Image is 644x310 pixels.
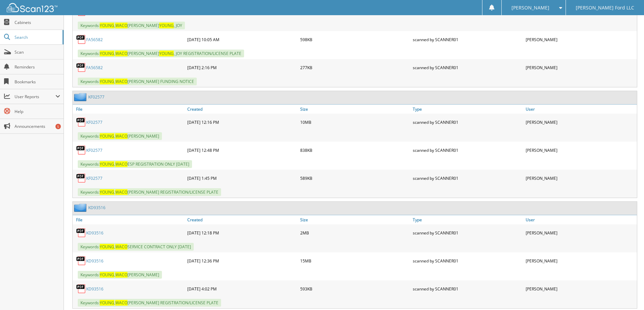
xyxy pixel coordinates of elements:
[411,226,524,239] div: scanned by SCANNER01
[78,160,192,168] span: Keywords: , ESP REGISTRATION ONLY [DATE]
[299,226,411,239] div: 2MB
[74,203,88,212] img: folder2.png
[76,173,86,183] img: PDF.png
[86,119,102,125] a: KF02577
[78,299,221,307] span: Keywords: , [PERSON_NAME] REGISTRATION/LICENSE PLATE
[15,79,60,85] span: Bookmarks
[115,244,127,250] span: WACO
[524,33,637,46] div: [PERSON_NAME]
[73,215,186,224] a: File
[524,171,637,185] div: [PERSON_NAME]
[299,143,411,157] div: 838KB
[15,123,60,129] span: Announcements
[299,61,411,74] div: 277KB
[610,278,644,310] iframe: Chat Widget
[411,215,524,224] a: Type
[88,205,105,210] a: KD93516
[78,271,162,279] span: Keywords: , [PERSON_NAME]
[524,105,637,114] a: User
[76,34,86,45] img: PDF.png
[15,94,55,100] span: User Reports
[15,64,60,70] span: Reminders
[524,61,637,74] div: [PERSON_NAME]
[186,33,299,46] div: [DATE] 10:05 AM
[78,50,244,57] span: Keywords: , [PERSON_NAME] , JOY REGISTRATION/LICENSE PLATE
[115,51,127,56] span: WACO
[78,132,162,140] span: Keywords: , [PERSON_NAME]
[15,34,59,40] span: Search
[100,133,114,139] span: YOUNG
[159,51,174,56] span: YOUNG
[186,115,299,129] div: [DATE] 12:16 PM
[86,286,103,292] a: KD93516
[86,65,103,71] a: FA56582
[299,254,411,267] div: 15MB
[78,243,194,251] span: Keywords: , SERVICE CONTRACT ONLY [DATE]
[524,226,637,239] div: [PERSON_NAME]
[78,188,221,196] span: Keywords: , [PERSON_NAME] REGISTRATION/LICENSE PLATE
[411,105,524,114] a: Type
[299,33,411,46] div: 598KB
[524,115,637,129] div: [PERSON_NAME]
[100,51,114,56] span: YOUNG
[15,20,60,25] span: Cabinets
[186,226,299,239] div: [DATE] 12:18 PM
[73,105,186,114] a: File
[411,115,524,129] div: scanned by SCANNER01
[159,23,174,28] span: YOUNG
[115,161,127,167] span: WACO
[299,282,411,295] div: 593KB
[76,145,86,155] img: PDF.png
[15,109,60,114] span: Help
[186,171,299,185] div: [DATE] 1:45 PM
[299,215,411,224] a: Size
[76,256,86,266] img: PDF.png
[524,143,637,157] div: [PERSON_NAME]
[86,37,103,43] a: FA56582
[86,175,102,181] a: KF02577
[186,254,299,267] div: [DATE] 12:36 PM
[76,228,86,238] img: PDF.png
[100,23,114,28] span: YOUNG
[100,79,114,84] span: YOUNG
[100,161,114,167] span: YOUNG
[411,171,524,185] div: scanned by SCANNER01
[186,215,299,224] a: Created
[115,133,127,139] span: WACO
[78,22,185,29] span: Keywords: , [PERSON_NAME] , JOY
[15,49,60,55] span: Scan
[88,94,104,100] a: KF02577
[76,62,86,73] img: PDF.png
[115,300,127,306] span: WACO
[524,254,637,267] div: [PERSON_NAME]
[55,124,61,129] div: 5
[78,78,197,85] span: Keywords: , [PERSON_NAME] FUNDING NOTICE
[411,254,524,267] div: scanned by SCANNER01
[186,105,299,114] a: Created
[7,3,57,12] img: scan123-logo-white.svg
[299,115,411,129] div: 10MB
[100,272,114,278] span: YOUNG
[511,6,549,10] span: [PERSON_NAME]
[524,215,637,224] a: User
[76,284,86,294] img: PDF.png
[411,33,524,46] div: scanned by SCANNER01
[115,272,127,278] span: WACO
[86,230,103,236] a: KD93516
[76,117,86,127] img: PDF.png
[299,105,411,114] a: Size
[186,282,299,295] div: [DATE] 4:02 PM
[100,189,114,195] span: YOUNG
[100,244,114,250] span: YOUNG
[74,93,88,101] img: folder2.png
[115,189,127,195] span: WACO
[186,143,299,157] div: [DATE] 12:48 PM
[411,143,524,157] div: scanned by SCANNER01
[411,282,524,295] div: scanned by SCANNER01
[576,6,634,10] span: [PERSON_NAME] Ford LLC
[115,79,127,84] span: WACO
[186,61,299,74] div: [DATE] 2:16 PM
[411,61,524,74] div: scanned by SCANNER01
[86,147,102,153] a: KF02577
